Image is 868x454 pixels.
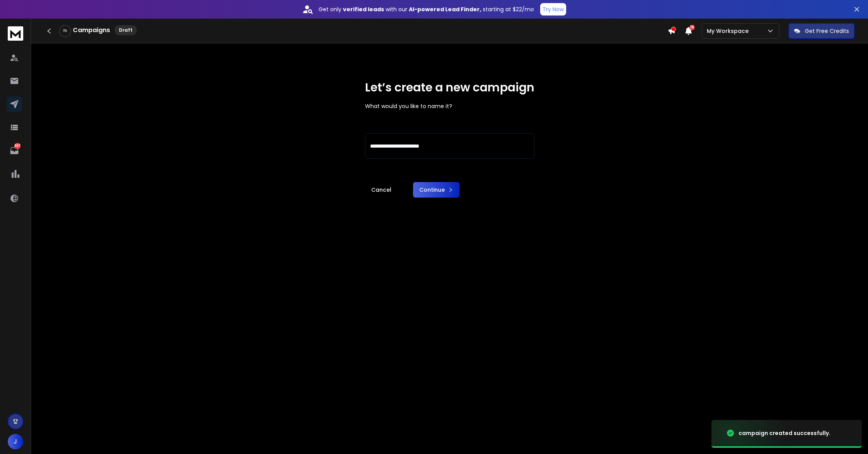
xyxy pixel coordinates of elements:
img: logo [8,26,23,41]
p: Get Free Credits [805,27,849,35]
a: Cancel [365,182,398,198]
p: Get only with our starting at $22/mo [319,5,534,13]
p: 0 % [63,29,67,33]
p: My Workspace [707,27,752,35]
p: Try Now [542,5,564,13]
button: Get Free Credits [789,23,854,39]
div: Draft [115,25,137,35]
button: J [8,434,23,449]
strong: verified leads [343,5,384,13]
div: campaign created successfully. [739,429,830,437]
button: Try Now [540,3,566,15]
button: Continue [413,182,460,198]
a: 487 [7,143,22,158]
p: What would you like to name it? [365,102,534,110]
h1: Let’s create a new campaign [365,81,534,95]
span: 18 [689,25,695,30]
h1: Campaigns [73,26,110,35]
strong: AI-powered Lead Finder, [409,5,481,13]
p: 487 [14,143,21,149]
